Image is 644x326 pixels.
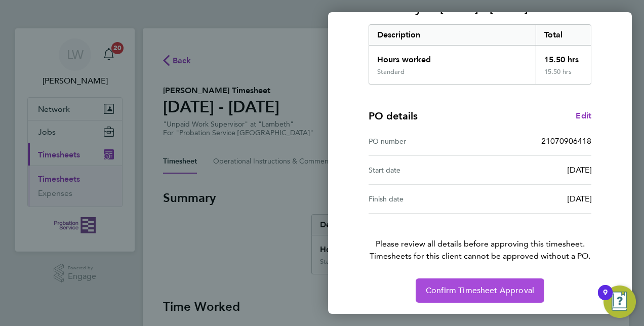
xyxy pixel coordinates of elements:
div: Description [369,25,536,45]
div: PO number [369,135,480,147]
div: 9 [603,293,608,306]
p: Please review all details before approving this timesheet. [356,214,603,262]
div: Summary of 25 - 31 Aug 2025 [369,24,591,85]
div: [DATE] [480,193,591,205]
span: Timesheets for this client cannot be approved without a PO. [356,250,603,262]
span: Edit [576,111,591,120]
div: 15.50 hrs [536,68,591,84]
div: Start date [369,164,480,176]
div: Finish date [369,193,480,205]
div: 15.50 hrs [536,46,591,68]
h4: PO details [369,109,418,123]
button: Open Resource Center, 9 new notifications [603,286,636,318]
a: Edit [576,110,591,122]
div: Hours worked [369,46,536,68]
div: Total [536,25,591,45]
div: Standard [377,68,405,76]
div: [DATE] [480,164,591,176]
button: Confirm Timesheet Approval [416,278,544,303]
span: Confirm Timesheet Approval [426,286,534,296]
span: 21070906418 [541,136,591,146]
